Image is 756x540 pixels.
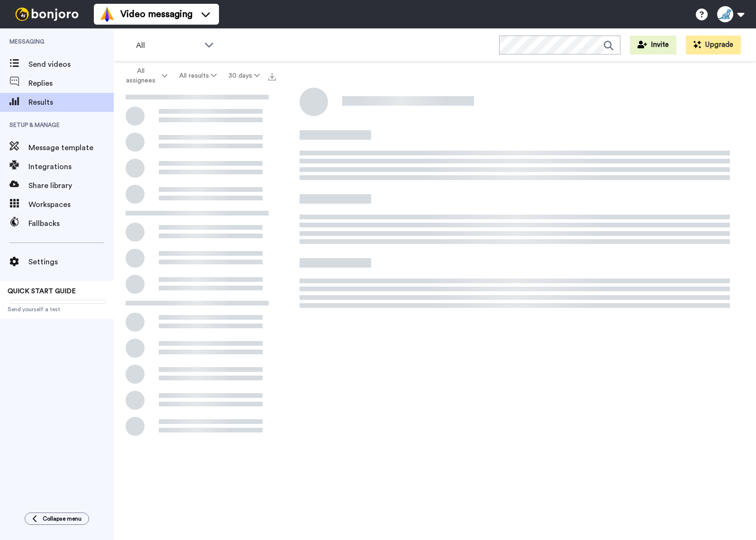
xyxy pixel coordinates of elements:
[28,78,114,89] span: Replies
[28,218,114,229] span: Fallbacks
[116,63,173,89] button: All assignees
[28,199,114,210] span: Workspaces
[268,73,276,81] img: export.svg
[28,180,114,191] span: Share library
[686,36,741,54] button: Upgrade
[28,142,114,153] span: Message template
[28,256,114,268] span: Settings
[136,40,200,51] span: All
[11,8,82,21] img: bj-logo-header-white.svg
[121,66,160,85] span: All assignees
[222,67,265,84] button: 30 days
[8,306,106,313] span: Send yourself a test
[8,288,76,295] span: QUICK START GUIDE
[100,7,115,22] img: vm-color.svg
[28,97,114,108] span: Results
[173,67,223,84] button: All results
[25,513,89,525] button: Collapse menu
[43,515,82,522] span: Collapse menu
[630,36,676,54] button: Invite
[28,59,114,70] span: Send videos
[265,69,279,83] button: Export all results that match these filters now.
[28,161,114,172] span: Integrations
[120,8,192,21] span: Video messaging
